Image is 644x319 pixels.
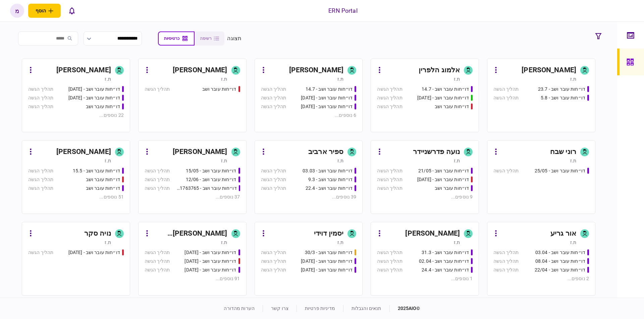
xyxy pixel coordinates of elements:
div: 91 נוספים ... [145,275,240,282]
div: נויה סקר [84,228,111,239]
div: תהליך הגשה [261,258,286,265]
div: תהליך הגשה [377,185,402,192]
div: ת.ז [221,76,227,82]
div: דו״חות עובר ושב - 15.5 [73,167,120,174]
a: נועה פדרשניידרת.זדו״חות עובר ושב - 21/05תהליך הגשהדו״חות עובר ושב - 03/06/25תהליך הגשהדו״חות עובר... [371,140,479,214]
div: ת.ז [337,157,343,164]
div: [PERSON_NAME] [56,147,111,157]
div: תהליך הגשה [261,86,286,93]
div: תהליך הגשה [145,258,170,265]
span: רשימה [200,36,212,41]
div: תהליך הגשה [493,86,519,93]
a: מדיניות פרטיות [305,306,335,311]
div: תהליך הגשה [28,86,53,93]
div: דו״חות עובר ושב - 02.04 [419,258,469,265]
div: יסמין דוידי [314,228,343,239]
div: ת.ז [105,76,111,82]
div: תהליך הגשה [28,103,53,110]
div: דו״חות עובר ושב - 25/05 [535,167,585,174]
div: תהליך הגשה [28,249,53,256]
div: [PERSON_NAME] [PERSON_NAME] [152,228,227,239]
div: דו״חות עובר ושב [86,103,120,110]
a: רוני שבחת.זדו״חות עובר ושב - 25/05תהליך הגשה [487,140,595,214]
div: דו״חות עובר ושב - 21/05 [418,167,469,174]
div: 22 נוספים ... [28,112,124,119]
div: דו״חות עובר ושב [86,176,120,183]
div: ת.ז [105,157,111,164]
div: [PERSON_NAME] [173,65,227,76]
div: דו״חות עובר ושב - 22.4 [306,185,353,192]
div: תהליך הגשה [493,249,519,256]
div: דו״חות עובר ושב - 03/06/25 [417,176,469,183]
div: תהליך הגשה [493,167,519,174]
div: תהליך הגשה [28,94,53,101]
div: דו״חות עובר ושב - 26.06.25 [68,94,120,101]
div: דו״חות עובר ושב - 24.7.25 [301,103,353,110]
a: נויה סקרת.זדו״חות עובר ושב - 19.03.2025תהליך הגשה [22,222,130,296]
div: תהליך הגשה [377,94,402,101]
div: 2 נוספים ... [493,275,589,282]
button: רשימה [195,31,224,46]
button: פתח רשימת התראות [65,4,79,18]
div: תהליך הגשה [377,86,402,93]
a: אלמוג הלפריןת.זדו״חות עובר ושב - 14.7תהליך הגשהדו״חות עובר ושב - 15.07.25תהליך הגשהדו״חות עובר וש... [371,59,479,132]
div: 1 נוספים ... [377,275,473,282]
div: ת.ז [105,239,111,246]
a: הערות מהדורה [224,306,255,311]
button: פתח תפריט להוספת לקוח [28,4,61,18]
div: תהליך הגשה [261,176,286,183]
div: [PERSON_NAME] [56,65,111,76]
div: תהליך הגשה [377,258,402,265]
div: דו״חות עובר ושב - 08.04 [535,258,585,265]
div: 37 נוספים ... [145,193,240,201]
div: תהליך הגשה [261,94,286,101]
div: תהליך הגשה [28,176,53,183]
div: ת.ז [454,76,460,82]
div: דו״חות עובר ושב [435,185,469,192]
a: [PERSON_NAME]ת.זדו״חות עובר ושב - 15/05תהליך הגשהדו״חות עובר ושב - 12/06תהליך הגשהדו״חות עובר ושב... [138,140,247,214]
div: רוני שבח [550,147,576,157]
div: תהליך הגשה [377,176,402,183]
a: [PERSON_NAME]ת.זדו״חות עובר ושבתהליך הגשה [138,59,247,132]
a: [PERSON_NAME]ת.זדו״חות עובר ושב - 23.7תהליך הגשהדו״חות עובר ושב - 5.8תהליך הגשה [487,59,595,132]
button: מ [10,4,24,18]
a: [PERSON_NAME]ת.זדו״חות עובר ושב - 15.5תהליך הגשהדו״חות עובר ושבתהליך הגשהדו״חות עובר ושבתהליך הגש... [22,140,130,214]
div: דו״חות עובר ושב - 22/04 [535,266,585,273]
div: [PERSON_NAME] [522,65,576,76]
div: ת.ז [337,76,343,82]
div: © 2025 AIO [389,305,420,312]
div: דו״חות עובר ושב - 31.3 [422,249,469,256]
div: תהליך הגשה [145,266,170,273]
div: ת.ז [570,157,576,164]
div: תהליך הגשה [377,249,402,256]
div: תהליך הגשה [261,103,286,110]
div: ת.ז [454,157,460,164]
div: דו״חות עובר ושב - 23.7 [538,86,585,93]
div: דו״חות עובר ושב - 15/05 [186,167,236,174]
div: ת.ז [221,157,227,164]
div: [PERSON_NAME] [405,228,460,239]
div: תהליך הגשה [377,167,402,174]
div: תצוגה [227,34,241,43]
div: תהליך הגשה [28,185,53,192]
div: ת.ז [570,239,576,246]
div: תהליך הגשה [377,266,402,273]
div: תהליך הגשה [145,176,170,183]
div: דו״חות עובר ושב - 24.4 [422,266,469,273]
div: 9 נוספים ... [377,193,473,201]
a: יסמין דוידית.זדו״חות עובר ושב - 30/3תהליך הגשהדו״חות עובר ושב - 31.08.25תהליך הגשהדו״חות עובר ושב... [255,222,363,296]
div: דו״חות עובר ושב [202,86,236,93]
div: דו״חות עובר ושב - 19.03.2025 [68,249,120,256]
div: דו״חות עובר ושב - 03.04 [535,249,585,256]
a: [PERSON_NAME]ת.זדו״חות עובר ושב - 31.3תהליך הגשהדו״חות עובר ושב - 02.04תהליך הגשהדו״חות עובר ושב ... [371,222,479,296]
div: דו״חות עובר ושב - 19/03/2025 [184,249,236,256]
div: דו״חות עובר ושב - 30/3 [305,249,353,256]
div: נועה פדרשניידר [413,147,460,157]
div: ת.ז [337,239,343,246]
div: דו״חות עובר ושב - 19.3.25 [184,266,236,273]
div: תהליך הגשה [493,258,519,265]
a: אור גריעת.זדו״חות עובר ושב - 03.04תהליך הגשהדו״חות עובר ושב - 08.04תהליך הגשהדו״חות עובר ושב - 22... [487,222,595,296]
a: תנאים והגבלות [352,306,381,311]
div: דו״חות עובר ושב - 03.03 [303,167,353,174]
